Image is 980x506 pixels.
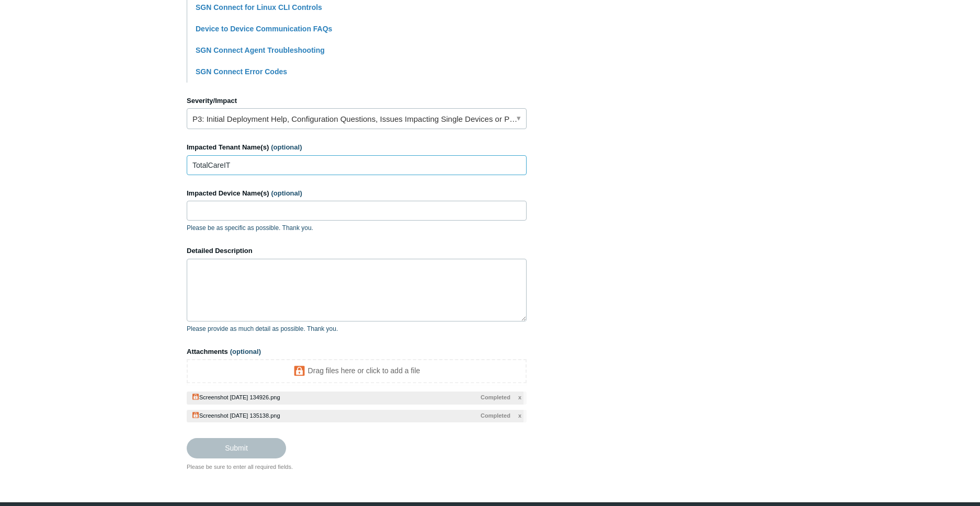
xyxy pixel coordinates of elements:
[196,3,322,11] a: SGN Connect for Linux CLI Controls
[481,411,510,420] span: Completed
[187,438,286,458] input: Submit
[187,324,527,333] p: Please provide as much detail as possible. Thank you.
[196,25,332,33] a: Device to Device Communication FAQs
[196,46,325,54] a: SGN Connect Agent Troubleshooting
[187,108,527,129] a: P3: Initial Deployment Help, Configuration Questions, Issues Impacting Single Devices or Past Out...
[230,348,261,355] span: (optional)
[187,223,527,233] p: Please be as specific as possible. Thank you.
[187,188,527,199] label: Impacted Device Name(s)
[271,189,302,197] span: (optional)
[187,463,527,471] div: Please be sure to enter all required fields.
[518,393,521,402] span: x
[518,411,521,420] span: x
[187,96,527,106] label: Severity/Impact
[196,67,287,76] a: SGN Connect Error Codes
[271,143,302,151] span: (optional)
[187,246,527,256] label: Detailed Description
[187,142,527,153] label: Impacted Tenant Name(s)
[481,393,510,402] span: Completed
[187,347,527,357] label: Attachments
